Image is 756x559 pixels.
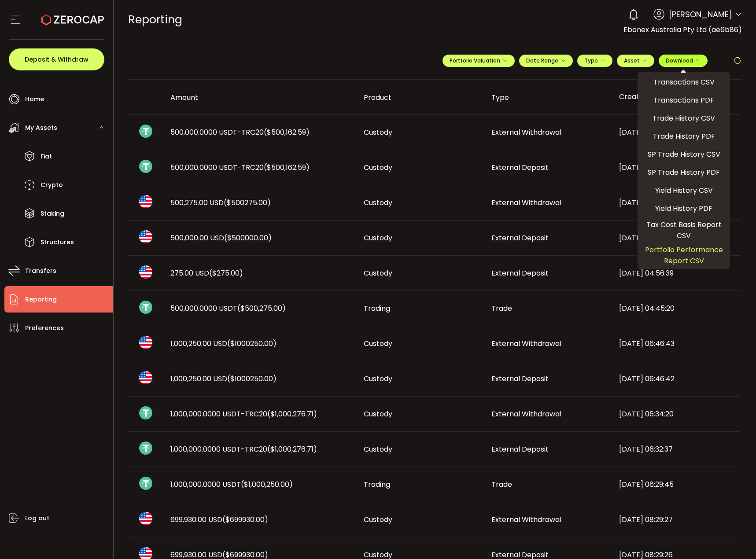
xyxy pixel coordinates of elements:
span: ($275.00) [209,268,243,278]
span: Trade [491,479,512,489]
span: 500,000.00 USD [170,233,272,243]
span: 1,000,000.0000 USDT-TRC20 [170,444,317,454]
span: Custody [364,162,392,173]
button: Download [659,55,708,67]
span: Home [25,93,44,106]
span: External Deposit [491,374,549,384]
span: ($1,000,276.71) [267,409,317,419]
img: usd_portfolio.svg [139,265,152,279]
span: Yield History PDF [655,203,712,214]
span: Structures [41,236,74,249]
span: Custody [364,127,392,137]
img: usdt_portfolio.svg [139,477,152,490]
div: [DATE] 06:29:45 [612,479,740,489]
span: ($1,000,250.00) [241,479,293,489]
div: [DATE] 04:57:00 [612,233,740,243]
span: Trade History CSV [653,113,715,124]
span: 1,000,250.00 USD [170,338,277,349]
span: External Withdrawal [491,338,561,349]
span: 500,000.0000 USDT-TRC20 [170,162,310,173]
div: Created At [612,90,740,105]
img: usdt_portfolio.svg [139,406,152,419]
span: External Deposit [491,162,549,173]
span: Yield History CSV [655,185,713,196]
span: Transactions PDF [653,95,714,106]
div: [DATE] 06:46:43 [612,338,740,349]
span: ($1000250.00) [227,338,277,349]
span: Custody [364,338,392,349]
span: Trading [364,303,390,313]
div: [DATE] 04:45:20 [612,303,740,313]
span: Trading [364,479,390,489]
span: Reporting [25,293,57,306]
img: usdt_portfolio.svg [139,441,152,455]
div: [DATE] 05:03:09 [612,198,740,208]
span: Date Range [526,57,566,64]
span: ($500,275.00) [237,303,286,313]
span: Custody [364,409,392,419]
div: Product [357,92,484,103]
img: usd_portfolio.svg [139,371,152,384]
span: Custody [364,374,392,384]
span: External Withdrawal [491,409,561,419]
span: Fiat [41,150,52,163]
span: External Deposit [491,233,549,243]
span: 699,930.00 USD [170,515,268,525]
span: ($500000.00) [224,233,272,243]
span: Trade History PDF [653,131,715,142]
span: ($1,000,276.71) [267,444,317,454]
span: Custody [364,444,392,454]
span: Log out [25,512,49,525]
div: Type [484,92,612,103]
img: usdt_portfolio.svg [139,301,152,314]
span: [PERSON_NAME] [669,8,732,20]
img: usd_portfolio.svg [139,336,152,349]
div: [DATE] 05:03:53 [612,162,740,173]
span: Tax Cost Basis Report CSV [641,219,726,241]
button: Portfolio Valuation [443,55,515,67]
span: 500,000.0000 USDT [170,303,286,313]
span: Custody [364,268,392,278]
span: Preferences [25,322,64,335]
span: ($500,162.59) [264,127,310,137]
span: Deposit & Withdraw [25,56,89,63]
span: ($699930.00) [222,515,268,525]
span: Transfers [25,265,56,277]
span: Ebonex Australia Pty Ltd (ae6b86) [623,25,742,35]
span: 1,000,250.00 USD [170,374,277,384]
div: Amount [163,92,357,103]
div: [DATE] 06:34:20 [612,409,740,419]
span: Reporting [128,12,182,27]
span: Download [666,57,701,64]
span: ($500,162.59) [264,162,310,173]
span: 500,000.0000 USDT-TRC20 [170,127,310,137]
span: Custody [364,515,392,525]
span: Portfolio Performance Report CSV [641,244,726,266]
button: Type [577,55,612,67]
span: 275.00 USD [170,268,243,278]
span: ($500275.00) [224,198,271,208]
div: [DATE] 06:32:37 [612,444,740,454]
img: usd_portfolio.svg [139,230,152,243]
span: Asset [624,57,640,64]
img: usdt_portfolio.svg [139,160,152,173]
span: External Withdrawal [491,198,561,208]
span: Transactions CSV [653,77,715,88]
iframe: Chat Widget [712,517,756,559]
span: Trade [491,303,512,313]
img: usdt_portfolio.svg [139,125,152,138]
span: External Deposit [491,268,549,278]
span: Custody [364,198,392,208]
span: External Withdrawal [491,127,561,137]
div: [DATE] 04:56:39 [612,268,740,278]
span: 1,000,000.0000 USDT-TRC20 [170,409,317,419]
span: Crypto [41,179,63,191]
button: Date Range [519,55,573,67]
span: SP Trade History PDF [648,167,720,178]
button: Deposit & Withdraw [9,48,104,70]
span: SP Trade History CSV [648,149,720,160]
span: Custody [364,233,392,243]
img: usd_portfolio.svg [139,195,152,208]
div: [DATE] 05:14:11 [612,127,740,137]
span: ($1000250.00) [227,374,277,384]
